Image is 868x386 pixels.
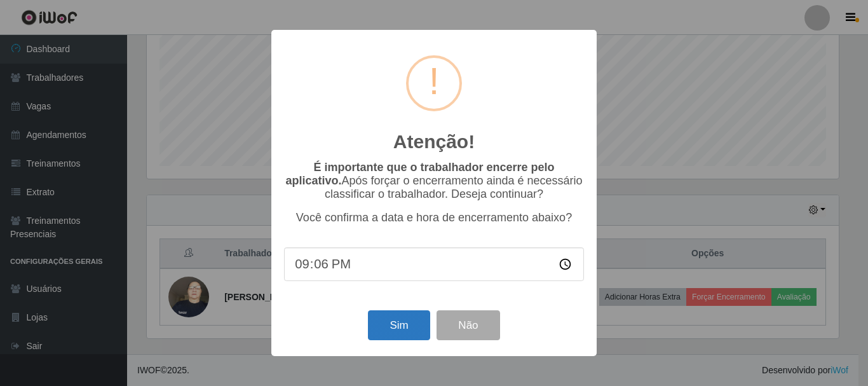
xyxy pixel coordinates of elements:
p: Você confirma a data e hora de encerramento abaixo? [284,211,584,224]
button: Não [437,310,499,340]
b: É importante que o trabalhador encerre pelo aplicativo. [285,161,554,187]
p: Após forçar o encerramento ainda é necessário classificar o trabalhador. Deseja continuar? [284,161,584,201]
button: Sim [368,310,430,340]
h2: Atenção! [393,130,475,153]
